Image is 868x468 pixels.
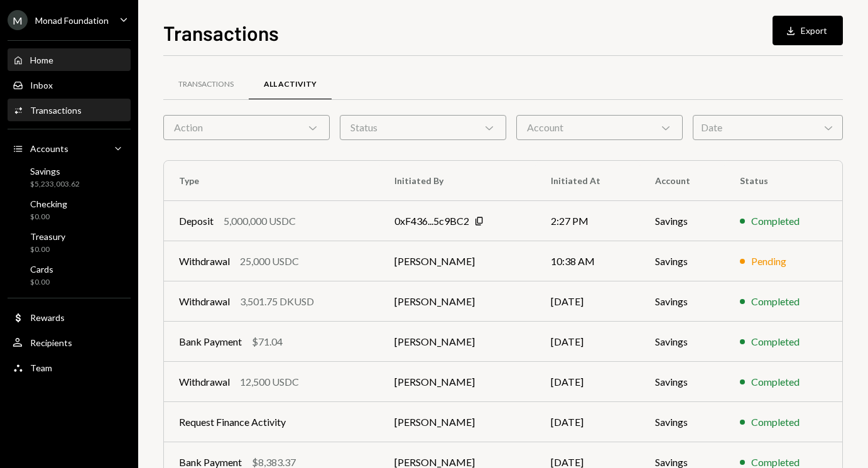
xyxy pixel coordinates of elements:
td: [PERSON_NAME] [379,241,536,281]
div: 3,501.75 DKUSD [240,294,314,309]
div: M [8,10,28,30]
div: Inbox [30,80,53,90]
div: 5,000,000 USDC [224,214,296,229]
div: Completed [751,294,800,309]
a: Rewards [8,306,131,329]
div: 0xF436...5c9BC2 [394,214,469,229]
td: Savings [640,402,725,442]
a: Transactions [8,99,131,121]
a: Treasury$0.00 [8,227,131,258]
div: $5,233,003.62 [30,179,80,190]
div: Date [693,115,843,140]
td: [PERSON_NAME] [379,322,536,362]
td: [DATE] [536,362,640,402]
td: 2:27 PM [536,201,640,241]
div: Monad Foundation [35,15,109,26]
td: [DATE] [536,402,640,442]
div: Accounts [30,143,68,154]
a: Savings$5,233,003.62 [8,162,131,192]
td: Savings [640,201,725,241]
div: Recipients [30,337,72,348]
button: Export [773,16,843,45]
a: Cards$0.00 [8,260,131,290]
div: Transactions [178,79,234,90]
td: [PERSON_NAME] [379,402,536,442]
td: Savings [640,241,725,281]
div: Withdrawal [179,294,230,309]
a: Team [8,356,131,379]
h1: Transactions [163,20,279,45]
div: Team [30,362,52,373]
div: Action [163,115,330,140]
td: Savings [640,281,725,322]
div: Bank Payment [179,334,242,349]
div: All Activity [264,79,317,90]
a: Home [8,48,131,71]
div: Deposit [179,214,214,229]
div: $0.00 [30,244,65,255]
a: Accounts [8,137,131,160]
div: Status [340,115,506,140]
td: [PERSON_NAME] [379,281,536,322]
div: Cards [30,264,53,275]
th: Type [164,161,379,201]
div: Checking [30,199,67,209]
td: Savings [640,322,725,362]
a: Recipients [8,331,131,354]
div: Withdrawal [179,374,230,389]
div: 12,500 USDC [240,374,299,389]
div: 25,000 USDC [240,254,299,269]
div: Transactions [30,105,82,116]
div: Pending [751,254,786,269]
a: Checking$0.00 [8,195,131,225]
div: $0.00 [30,277,53,288]
div: Rewards [30,312,65,323]
a: Transactions [163,68,249,101]
div: Home [30,55,53,65]
a: Inbox [8,73,131,96]
td: [PERSON_NAME] [379,362,536,402]
th: Account [640,161,725,201]
th: Initiated At [536,161,640,201]
div: Completed [751,374,800,389]
div: Treasury [30,231,65,242]
div: Completed [751,415,800,430]
div: $0.00 [30,212,67,222]
td: [DATE] [536,281,640,322]
div: Withdrawal [179,254,230,269]
td: 10:38 AM [536,241,640,281]
td: Request Finance Activity [164,402,379,442]
div: Completed [751,334,800,349]
div: Account [516,115,683,140]
div: Savings [30,166,80,177]
th: Status [725,161,842,201]
a: All Activity [249,68,332,101]
div: Completed [751,214,800,229]
td: [DATE] [536,322,640,362]
th: Initiated By [379,161,536,201]
div: $71.04 [252,334,283,349]
td: Savings [640,362,725,402]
